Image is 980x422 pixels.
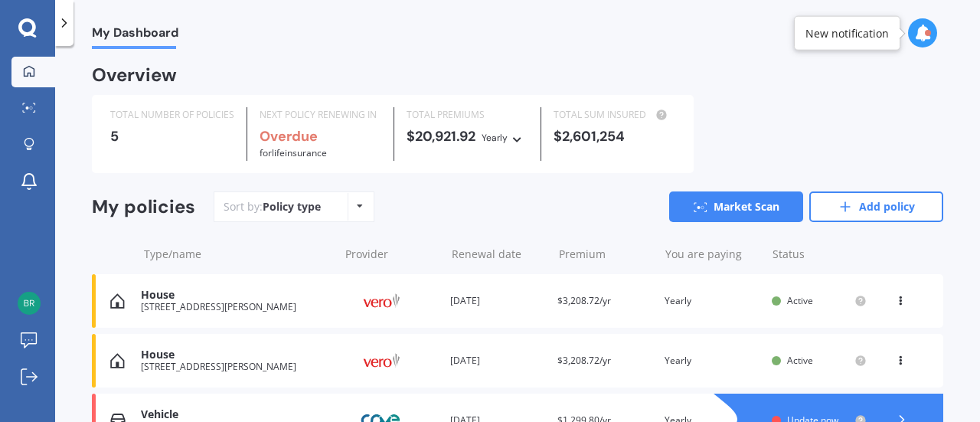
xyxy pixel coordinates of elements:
[345,247,439,262] div: Provider
[805,25,889,41] div: New notification
[407,107,528,123] div: TOTAL PREMIUMS
[669,191,803,222] a: Market Scan
[260,107,381,123] div: NEXT POLICY RENEWING IN
[557,294,611,307] span: $3,208.72/yr
[110,353,125,368] img: House
[773,247,867,262] div: Status
[343,286,420,316] img: Vero
[92,196,195,218] div: My policies
[787,294,813,307] span: Active
[343,346,420,375] img: Vero
[260,146,327,159] span: for Life insurance
[809,191,943,222] a: Add policy
[141,408,331,421] div: Vehicle
[554,107,675,123] div: TOTAL SUM INSURED
[554,129,675,144] div: $2,601,254
[110,107,234,123] div: TOTAL NUMBER OF POLICIES
[482,130,508,146] div: Yearly
[141,302,331,312] div: [STREET_ADDRESS][PERSON_NAME]
[559,247,653,262] div: Premium
[92,67,177,83] div: Overview
[141,289,331,302] div: House
[452,247,546,262] div: Renewal date
[141,361,331,372] div: [STREET_ADDRESS][PERSON_NAME]
[665,247,759,262] div: You are paying
[141,348,331,361] div: House
[110,129,234,144] div: 5
[665,353,759,368] div: Yearly
[144,247,333,262] div: Type/name
[18,292,41,315] img: db9e8a7d1edb12e303fa7b1938104130
[92,25,178,46] span: My Dashboard
[787,354,813,367] span: Active
[557,354,611,367] span: $3,208.72/yr
[407,129,528,146] div: $20,921.92
[450,353,545,368] div: [DATE]
[450,293,545,309] div: [DATE]
[224,199,321,214] div: Sort by:
[665,293,759,309] div: Yearly
[110,293,125,309] img: House
[260,127,318,146] b: Overdue
[263,199,321,214] div: Policy type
